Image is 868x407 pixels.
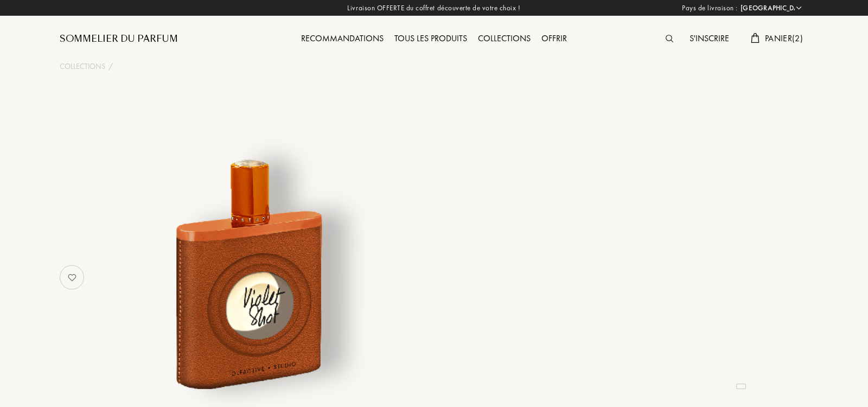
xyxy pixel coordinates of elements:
a: Recommandations [296,33,389,44]
div: Tous les produits [389,32,473,46]
div: S'inscrire [684,32,735,46]
span: Pays de livraison : [682,3,738,14]
img: undefined undefined [113,138,381,406]
a: S'inscrire [684,33,735,44]
img: search_icn.svg [666,35,673,42]
div: Collections [473,32,536,46]
div: / [108,61,113,72]
span: Panier ( 2 ) [765,33,803,44]
div: Offrir [536,32,572,46]
a: Collections [473,33,536,44]
a: Offrir [536,33,572,44]
a: Collections [60,61,105,72]
div: Recommandations [296,32,389,46]
img: no_like_p.png [61,266,83,288]
a: Tous les produits [389,33,473,44]
a: Sommelier du Parfum [60,33,178,46]
img: cart.svg [751,33,759,43]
